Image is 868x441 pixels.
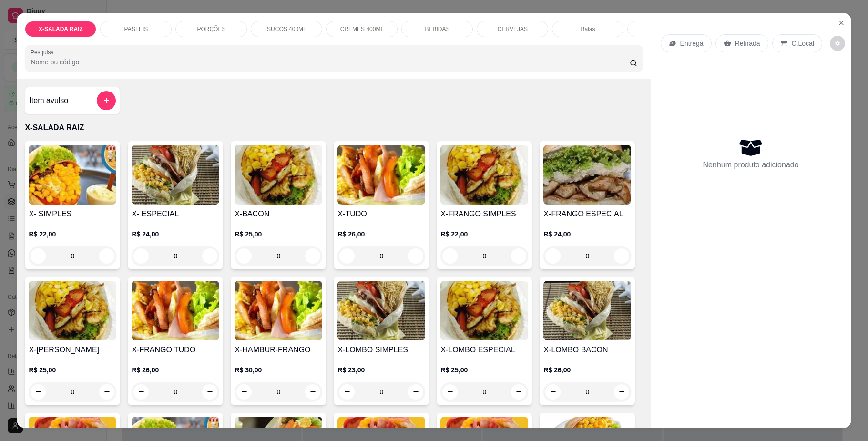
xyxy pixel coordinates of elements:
p: PORÇÕES [197,25,225,33]
button: increase-product-quantity [99,248,114,264]
p: Retirada [735,39,760,48]
img: product-image [440,145,528,205]
button: Close [834,15,849,31]
p: PASTEIS [124,25,148,33]
img: product-image [132,145,219,205]
h4: X- SIMPLES [29,208,116,220]
h4: X-FRANGO ESPECIAL [543,208,631,220]
p: R$ 23,00 [337,365,425,375]
img: product-image [337,145,425,205]
button: decrease-product-quantity [236,248,252,264]
p: R$ 25,00 [235,229,322,239]
button: increase-product-quantity [614,248,629,264]
img: product-image [132,281,219,340]
img: product-image [543,145,631,205]
p: R$ 25,00 [29,365,116,375]
button: increase-product-quantity [99,384,114,400]
h4: X-[PERSON_NAME] [29,344,116,356]
button: decrease-product-quantity [236,384,252,400]
p: X-SALADA RAIZ [39,25,83,33]
h4: X-LOMBO BACON [543,344,631,356]
h4: Item avulso [29,95,68,106]
p: CERVEJAS [498,25,528,33]
button: decrease-product-quantity [31,248,46,264]
h4: X-LOMBO SIMPLES [337,344,425,356]
button: increase-product-quantity [202,384,217,400]
p: SUCOS 400ML [267,25,306,33]
button: increase-product-quantity [305,384,320,400]
p: R$ 26,00 [132,365,219,375]
img: product-image [440,281,528,340]
p: Nenhum produto adicionado [703,159,799,171]
button: decrease-product-quantity [339,384,355,400]
img: product-image [29,281,116,340]
button: decrease-product-quantity [339,248,355,264]
button: decrease-product-quantity [442,248,458,264]
h4: X-FRANGO SIMPLES [440,208,528,220]
button: decrease-product-quantity [442,384,458,400]
button: decrease-product-quantity [830,36,845,51]
img: product-image [543,281,631,340]
button: decrease-product-quantity [133,248,149,264]
p: R$ 30,00 [235,365,322,375]
p: X-SALADA RAIZ [25,122,643,133]
p: R$ 26,00 [543,365,631,375]
p: Balas [581,25,595,33]
img: product-image [29,145,116,205]
p: BEBIDAS [425,25,449,33]
button: add-separate-item [97,91,116,110]
p: R$ 24,00 [543,229,631,239]
img: product-image [235,145,322,205]
h4: X-TUDO [337,208,425,220]
p: R$ 26,00 [337,229,425,239]
h4: X- ESPECIAL [132,208,219,220]
h4: X-FRANGO TUDO [132,344,219,356]
button: increase-product-quantity [202,248,217,264]
button: increase-product-quantity [511,248,526,264]
button: increase-product-quantity [614,384,629,400]
h4: X-BACON [235,208,322,220]
input: Pesquisa [31,57,629,67]
h4: X-HAMBUR-FRANGO [235,344,322,356]
p: R$ 25,00 [440,365,528,375]
p: CREMES 400ML [340,25,384,33]
button: decrease-product-quantity [133,384,149,400]
p: C.Local [792,39,814,48]
p: R$ 22,00 [440,229,528,239]
img: product-image [235,281,322,340]
button: increase-product-quantity [408,384,423,400]
p: R$ 24,00 [132,229,219,239]
img: product-image [337,281,425,340]
button: decrease-product-quantity [31,384,46,400]
button: increase-product-quantity [511,384,526,400]
p: R$ 22,00 [29,229,116,239]
h4: X-LOMBO ESPECIAL [440,344,528,356]
p: Entrega [680,39,704,48]
button: decrease-product-quantity [545,248,561,264]
label: Pesquisa [31,48,57,56]
button: decrease-product-quantity [545,384,561,400]
button: increase-product-quantity [408,248,423,264]
button: increase-product-quantity [305,248,320,264]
